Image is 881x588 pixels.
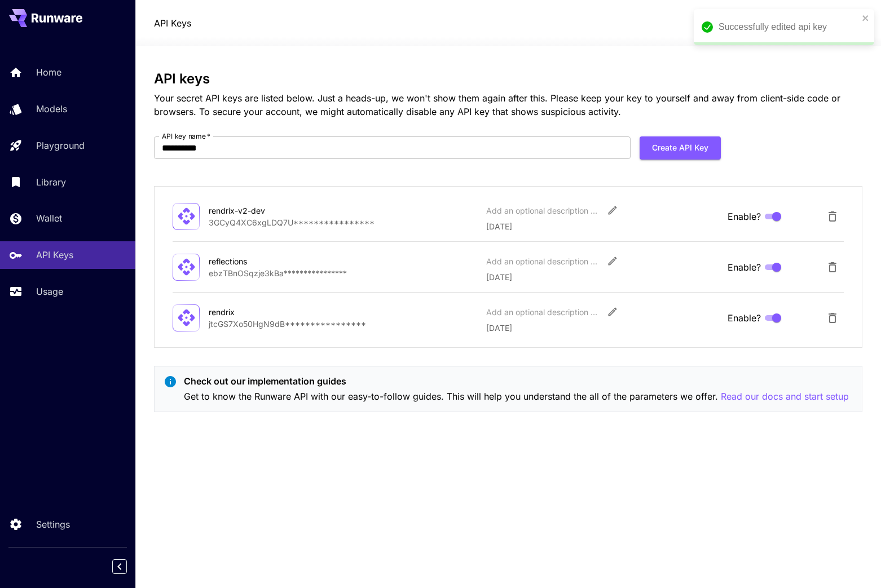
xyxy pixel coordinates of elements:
[154,91,862,118] p: Your secret API keys are listed below. Just a heads-up, we won't show them again after this. Plea...
[486,255,599,267] div: Add an optional description or comment
[154,16,191,30] nav: breadcrumb
[486,220,719,232] p: [DATE]
[640,136,721,160] button: Create API Key
[162,131,210,141] label: API key name
[36,139,85,152] p: Playground
[821,205,844,228] button: Delete API Key
[209,306,321,318] div: rendrix
[36,211,62,225] p: Wallet
[602,200,623,220] button: Edit
[602,302,623,322] button: Edit
[112,559,127,574] button: Collapse sidebar
[862,14,870,23] button: close
[486,322,719,334] p: [DATE]
[486,271,719,283] p: [DATE]
[184,374,849,388] p: Check out our implementation guides
[728,260,761,274] span: Enable?
[154,71,862,87] h3: API keys
[36,285,63,298] p: Usage
[602,251,623,271] button: Edit
[121,556,135,577] div: Collapse sidebar
[36,518,70,531] p: Settings
[36,102,67,116] p: Models
[486,205,599,216] div: Add an optional description or comment
[721,390,849,404] button: Read our docs and start setup
[209,205,321,216] div: rendrix-v2-dev
[36,175,66,189] p: Library
[154,16,191,30] a: API Keys
[728,311,761,325] span: Enable?
[36,65,61,79] p: Home
[728,210,761,223] span: Enable?
[184,390,849,404] p: Get to know the Runware API with our easy-to-follow guides. This will help you understand the all...
[36,248,73,262] p: API Keys
[821,256,844,278] button: Delete API Key
[486,306,599,318] div: Add an optional description or comment
[719,20,858,34] div: Successfully edited api key
[209,255,321,267] div: reflections
[821,307,844,329] button: Delete API Key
